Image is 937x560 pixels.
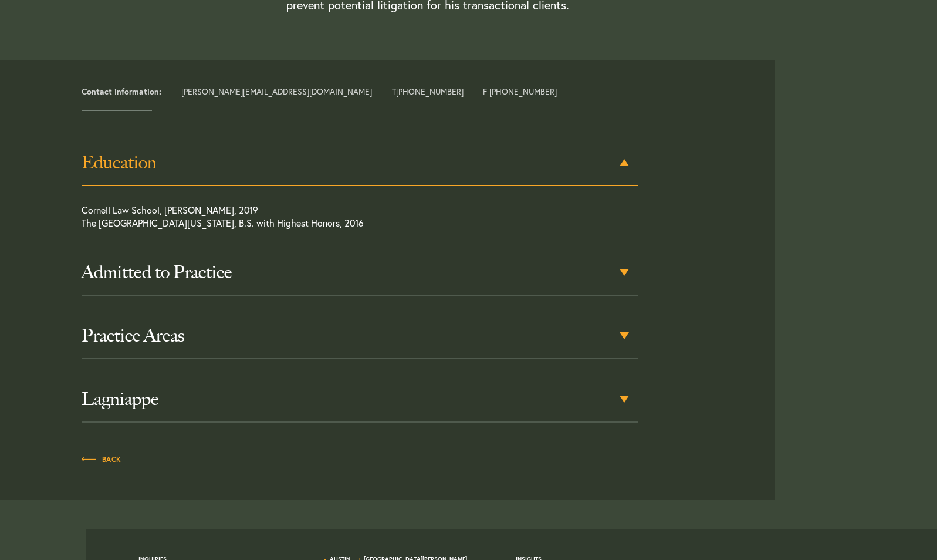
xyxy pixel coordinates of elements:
h3: Education [82,152,638,173]
a: [PHONE_NUMBER] [396,86,464,97]
h3: Admitted to Practice [82,262,638,283]
p: Cornell Law School, [PERSON_NAME], 2019 The [GEOGRAPHIC_DATA][US_STATE], B.S. with Highest Honors... [82,204,583,235]
a: [PERSON_NAME][EMAIL_ADDRESS][DOMAIN_NAME] [181,86,372,97]
span: Back [82,456,121,463]
span: T [392,87,464,96]
span: F [PHONE_NUMBER] [483,87,557,96]
a: Back [82,452,121,465]
h3: Lagniappe [82,389,638,410]
strong: Contact information: [82,86,161,97]
h3: Practice Areas [82,325,638,346]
